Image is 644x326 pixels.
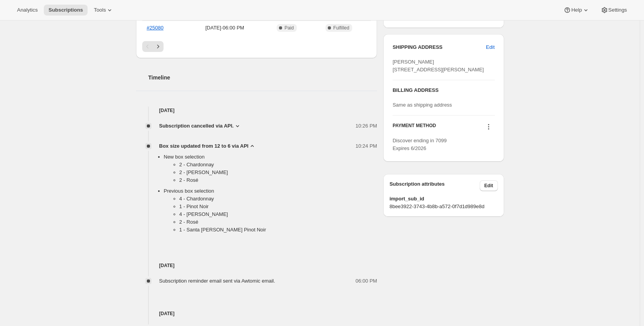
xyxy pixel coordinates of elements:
[179,210,377,218] li: 4 - [PERSON_NAME]
[148,74,377,81] h2: Timeline
[159,142,249,150] span: Box size updated from 12 to 6 via API
[179,161,377,169] li: 2 - Chardonnay
[389,203,498,210] span: 8bee3922-3743-4b8b-a572-0f7d1d989e8d
[179,226,377,234] li: 1 - Santa [PERSON_NAME] Pinot Noir
[12,5,42,16] button: Analytics
[389,195,498,203] span: import_sub_id
[179,169,377,176] li: 2 - [PERSON_NAME]
[356,142,377,150] span: 10:24 PM
[44,5,88,16] button: Subscriptions
[17,7,38,13] span: Analytics
[393,102,452,108] span: Same as shipping address
[89,5,118,16] button: Tools
[136,310,377,317] h4: [DATE]
[356,122,377,130] span: 10:26 PM
[608,7,627,13] span: Settings
[136,262,377,269] h4: [DATE]
[179,195,377,203] li: 4 - Chardonnay
[164,153,377,187] li: New box selection
[164,187,377,237] li: Previous box selection
[94,7,106,13] span: Tools
[159,278,276,284] span: Subscription reminder email sent via Awtomic email.
[136,107,377,114] h4: [DATE]
[284,25,294,31] span: Paid
[393,138,446,151] span: Discover ending in 7099 Expires 6/2026
[559,5,594,16] button: Help
[179,176,377,184] li: 2 - Rosé
[571,7,582,13] span: Help
[393,43,486,51] h3: SHIPPING ADDRESS
[486,43,494,51] span: Edit
[179,218,377,226] li: 2 - Rosé
[159,122,234,130] span: Subscription cancelled via API.
[393,59,484,72] span: [PERSON_NAME] [STREET_ADDRESS][PERSON_NAME]
[484,183,493,189] span: Edit
[333,25,349,31] span: Fulfilled
[393,122,436,133] h3: PAYMENT METHOD
[393,86,494,94] h3: BILLING ADDRESS
[153,41,164,52] button: Next
[480,180,498,191] button: Edit
[179,203,377,210] li: 1 - Pinot Noir
[142,41,371,52] nav: Pagination
[481,41,499,53] button: Edit
[596,5,632,16] button: Settings
[356,277,377,285] span: 06:00 PM
[159,122,241,130] button: Subscription cancelled via API.
[147,25,164,31] a: #25080
[159,142,257,150] button: Box size updated from 12 to 6 via API
[188,24,262,32] span: [DATE] · 06:00 PM
[389,180,480,191] h3: Subscription attributes
[48,7,83,13] span: Subscriptions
